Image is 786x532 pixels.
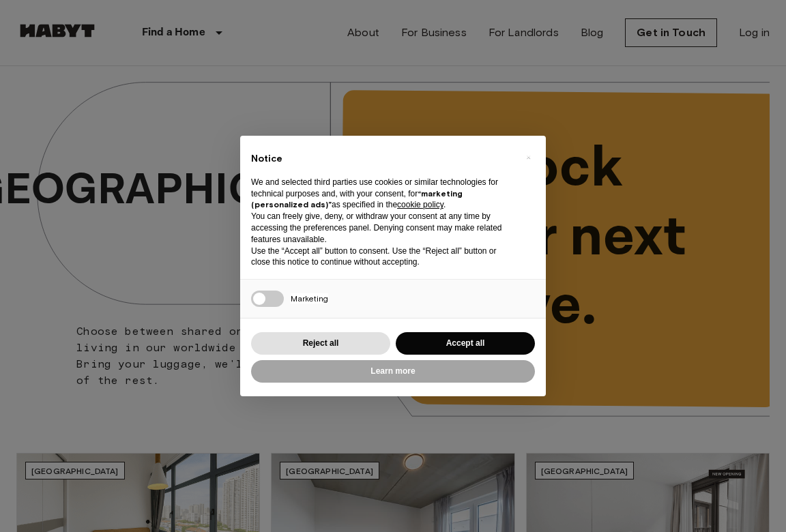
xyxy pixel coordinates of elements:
[397,200,443,209] a: cookie policy
[251,177,513,211] p: We and selected third parties use cookies or similar technologies for technical purposes and, wit...
[251,152,513,166] h2: Notice
[251,188,463,210] strong: “marketing (personalized ads)”
[291,293,328,304] span: Marketing
[517,147,539,168] button: Close this notice
[526,149,531,166] span: ×
[251,332,390,355] button: Reject all
[251,211,513,245] p: You can freely give, deny, or withdraw your consent at any time by accessing the preferences pane...
[396,332,535,355] button: Accept all
[251,360,535,383] button: Learn more
[251,246,513,269] p: Use the “Accept all” button to consent. Use the “Reject all” button or close this notice to conti...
